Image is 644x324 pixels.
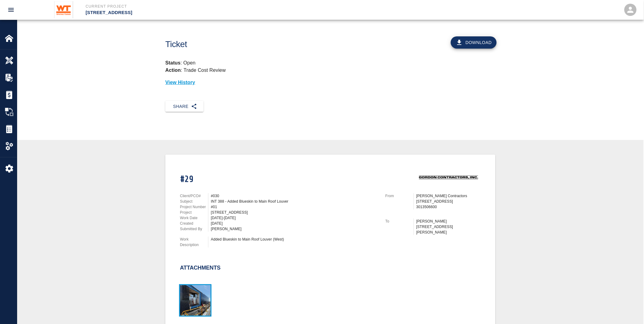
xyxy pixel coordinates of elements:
[165,60,181,65] strong: Status
[211,210,378,215] div: [STREET_ADDRESS]
[180,265,221,271] h2: Attachments
[416,224,481,235] p: [STREET_ADDRESS][PERSON_NAME]
[165,101,204,112] button: Share
[165,68,181,73] strong: Action
[165,59,495,67] p: : Open
[180,210,208,215] p: Project
[416,219,481,224] p: [PERSON_NAME]
[180,285,211,316] img: thumbnail
[211,193,378,199] div: #030
[180,215,208,221] p: Work Date
[416,204,481,210] p: 3013506600
[416,199,481,204] p: [STREET_ADDRESS]
[180,174,378,184] h1: #29
[165,68,226,73] p: : Trade Cost Review
[180,226,208,232] p: Submitted By
[211,204,378,210] div: #01
[211,199,378,204] div: INT 388 - Added Blueskin to Main Roof Louver
[416,193,481,199] p: [PERSON_NAME] Contractors
[385,219,414,224] p: To
[180,199,208,204] p: Subject
[211,215,378,221] div: [DATE]-[DATE]
[451,36,497,49] button: Download
[165,79,495,86] p: View History
[54,1,73,18] img: Whiting-Turner
[180,193,208,199] p: Client/PCO#
[180,221,208,226] p: Created
[211,226,378,232] div: [PERSON_NAME]
[180,204,208,210] p: Project Number
[180,237,208,248] p: Work Description
[385,193,414,199] p: From
[416,169,481,186] img: Gordon Contractors
[4,2,18,17] button: open drawer
[211,221,378,226] div: [DATE]
[613,295,644,324] iframe: Chat Widget
[86,4,355,9] p: Current Project
[211,237,378,242] div: Added Blueskin to Main Roof Louver (West)
[165,39,356,50] h1: Ticket
[86,9,355,16] p: [STREET_ADDRESS]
